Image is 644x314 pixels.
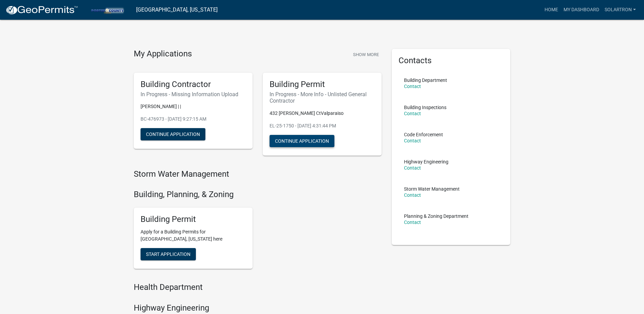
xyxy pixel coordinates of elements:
a: Contact [404,111,421,116]
p: Storm Water Management [404,187,460,191]
p: Planning & Zoning Department [404,214,468,219]
button: Continue Application [270,135,334,147]
h6: In Progress - More Info - Unlisted General Contractor [270,91,375,104]
button: Start Application [141,248,196,260]
a: solartron [602,3,639,16]
h4: Health Department [134,282,382,292]
a: Contact [404,192,421,198]
p: [PERSON_NAME] | | [141,103,246,110]
button: Show More [350,49,382,60]
a: [GEOGRAPHIC_DATA], [US_STATE] [136,4,218,16]
h5: Contacts [399,56,504,66]
a: Contact [404,138,421,143]
h4: My Applications [134,49,192,59]
h4: Building, Planning, & Zoning [134,190,382,199]
p: Apply for a Building Permits for [GEOGRAPHIC_DATA], [US_STATE] here [141,228,246,243]
a: Home [542,3,561,16]
h5: Building Permit [270,80,375,89]
h5: Building Contractor [141,80,246,89]
h4: Highway Engineering [134,303,382,313]
p: EL-25-1750 - [DATE] 4:31:44 PM [270,122,375,129]
p: Code Enforcement [404,132,443,137]
h5: Building Permit [141,214,246,224]
span: Start Application [146,251,190,257]
a: Contact [404,220,421,225]
h4: Storm Water Management [134,169,382,179]
p: 432 [PERSON_NAME] CtValparaiso [270,110,375,117]
a: Contact [404,84,421,89]
a: My Dashboard [561,3,602,16]
p: Building Department [404,78,447,83]
h6: In Progress - Missing Information Upload [141,91,246,98]
img: Porter County, Indiana [84,5,131,14]
a: Contact [404,165,421,171]
p: Building Inspections [404,105,446,110]
button: Continue Application [141,128,205,140]
p: Highway Engineering [404,159,448,164]
p: BC-476973 - [DATE] 9:27:15 AM [141,116,246,123]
